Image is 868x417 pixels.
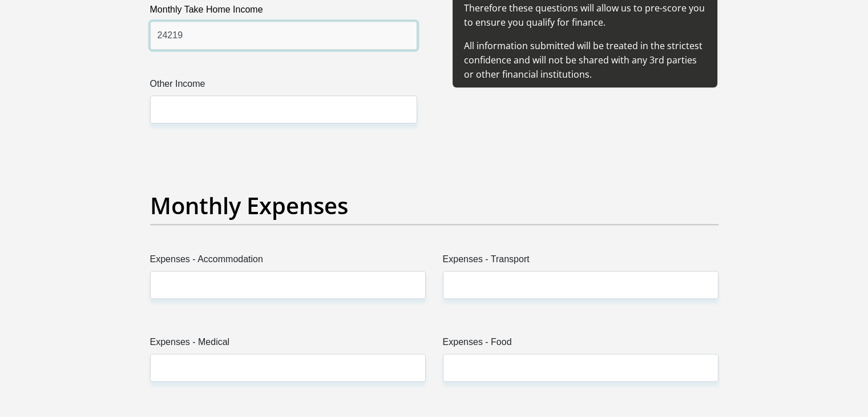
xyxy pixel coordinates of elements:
[443,335,718,354] label: Expenses - Food
[150,252,426,271] label: Expenses - Accommodation
[150,335,426,354] label: Expenses - Medical
[150,3,417,21] label: Monthly Take Home Income
[443,271,718,299] input: Expenses - Transport
[443,354,718,382] input: Expenses - Food
[150,354,426,382] input: Expenses - Medical
[150,192,718,219] h2: Monthly Expenses
[150,21,417,49] input: Monthly Take Home Income
[150,77,417,95] label: Other Income
[443,252,718,271] label: Expenses - Transport
[150,271,426,299] input: Expenses - Accommodation
[150,95,417,123] input: Other Income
